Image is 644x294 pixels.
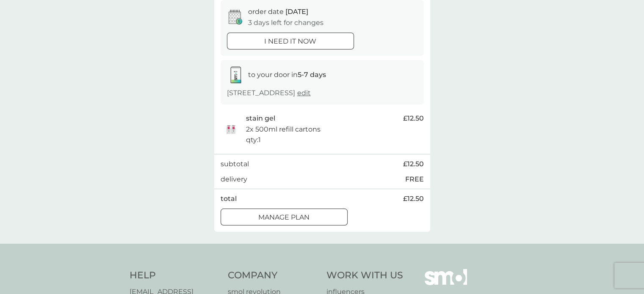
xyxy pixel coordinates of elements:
p: stain gel [246,113,275,124]
p: i need it now [264,36,316,47]
p: delivery [221,174,247,185]
span: £12.50 [403,159,424,170]
p: 3 days left for changes [248,17,323,28]
p: 2x 500ml refill cartons [246,124,321,135]
button: i need it now [227,33,354,49]
p: total [221,193,237,204]
h4: Company [228,269,318,282]
span: £12.50 [403,193,424,204]
span: to your door in [248,71,326,79]
p: order date [248,6,308,17]
p: qty : 1 [246,135,261,146]
h4: Help [130,269,220,282]
h4: Work With Us [326,269,403,282]
span: £12.50 [403,113,424,124]
strong: 5-7 days [298,71,326,79]
p: Manage plan [258,212,310,223]
span: [DATE] [285,8,308,16]
p: subtotal [221,159,249,170]
p: [STREET_ADDRESS] [227,88,311,99]
button: Manage plan [221,209,348,225]
p: FREE [405,174,424,185]
a: edit [297,89,311,97]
